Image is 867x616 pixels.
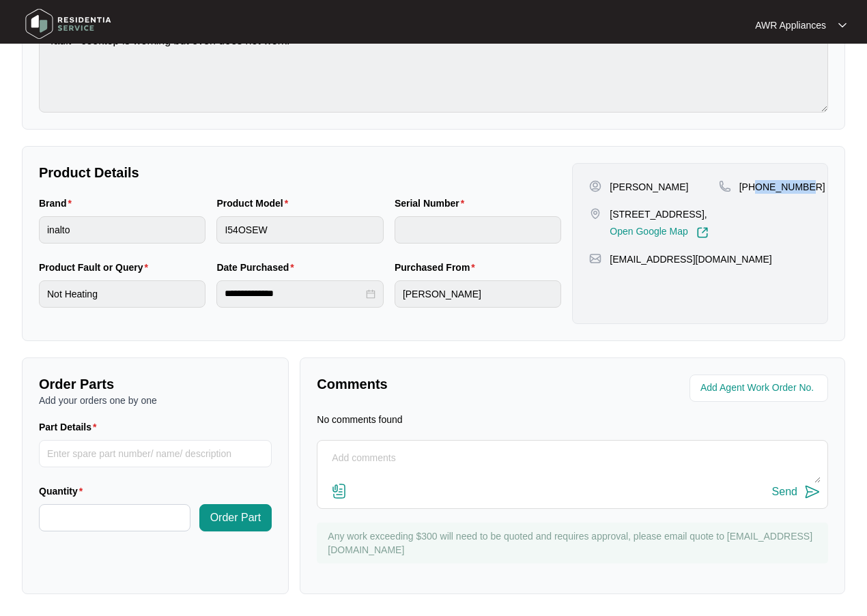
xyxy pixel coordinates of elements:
label: Date Purchased [216,261,299,274]
label: Product Fault or Query [39,261,154,274]
p: [PERSON_NAME] [610,180,688,194]
p: No comments found [317,413,402,426]
p: Comments [317,375,563,394]
p: Order Parts [39,375,272,394]
img: dropdown arrow [838,22,847,29]
p: [STREET_ADDRESS], [610,207,708,221]
p: Add your orders one by one [39,394,272,407]
input: Product Fault or Query [39,280,205,308]
input: Quantity [40,505,190,531]
label: Serial Number [395,196,470,210]
input: Brand [39,216,205,244]
p: Any work exceeding $300 will need to be quoted and requires approval, please email quote to [EMAI... [328,529,821,557]
input: Part Details [39,440,272,467]
p: Product Details [39,163,561,182]
img: user-pin [589,180,601,192]
img: file-attachment-doc.svg [331,483,347,499]
input: Purchased From [395,280,561,308]
button: Order Part [199,504,272,531]
p: [PHONE_NUMBER] [739,180,825,194]
img: map-pin [589,207,601,220]
input: Date Purchased [225,287,363,301]
textarea: fault - cooktop is working but oven does not work. [39,20,828,113]
label: Brand [39,196,77,210]
img: map-pin [589,252,601,265]
input: Product Model [216,216,383,244]
img: Link-External [696,226,709,239]
input: Serial Number [395,216,561,244]
img: send-icon.svg [804,484,821,500]
p: [EMAIL_ADDRESS][DOMAIN_NAME] [610,252,771,266]
span: Order Part [210,510,261,526]
a: Open Google Map [610,226,708,239]
img: residentia service logo [20,3,116,44]
img: map-pin [719,180,731,192]
label: Quantity [39,484,88,498]
p: AWR Appliances [755,18,826,32]
button: Send [772,483,821,501]
div: Send [772,486,797,498]
label: Part Details [39,420,102,434]
label: Product Model [216,196,294,210]
label: Purchased From [395,261,481,274]
input: Add Agent Work Order No. [700,380,820,396]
